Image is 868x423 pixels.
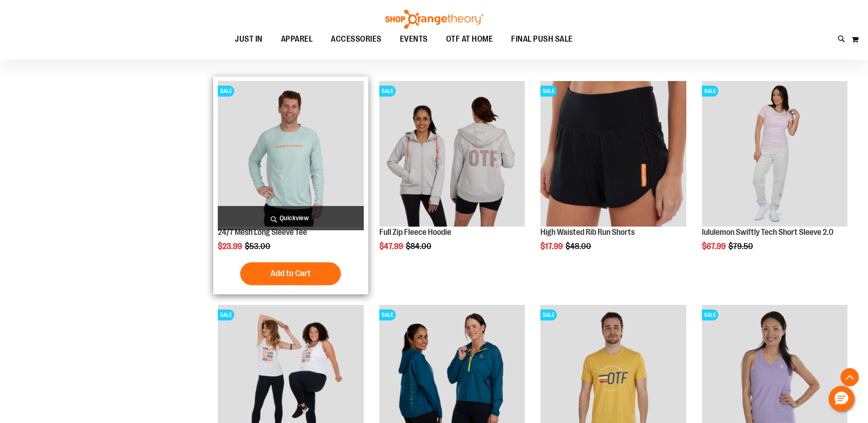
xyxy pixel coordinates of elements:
span: SALE [218,309,234,320]
a: OTF AT HOME [437,29,502,50]
span: SALE [379,309,396,320]
span: JUST IN [235,29,263,49]
div: product [375,76,529,274]
img: Main Image of 1457095 [218,81,363,227]
a: FINAL PUSH SALE [502,29,582,49]
span: $23.99 [218,242,243,251]
a: High Waisted Rib Run Shorts [540,228,635,237]
span: EVENTS [400,29,428,49]
span: $79.50 [728,242,755,251]
a: lululemon Swiftly Tech Short Sleeve 2.0SALE [702,81,847,228]
a: JUST IN [226,29,272,50]
span: SALE [379,86,396,97]
span: SALE [702,86,718,97]
a: Full Zip Fleece Hoodie [379,228,451,237]
div: product [536,76,690,274]
span: SALE [702,309,718,320]
span: OTF AT HOME [446,29,493,49]
span: $17.99 [540,242,564,251]
button: Back To Top [841,368,859,386]
a: APPAREL [272,29,322,50]
div: product [213,76,368,294]
img: Main Image of 1457091 [379,81,525,227]
img: Shop Orangetheory [384,10,485,29]
a: High Waisted Rib Run ShortsSALE [540,81,686,228]
span: $84.00 [406,242,433,251]
span: $48.00 [566,242,593,251]
img: lululemon Swiftly Tech Short Sleeve 2.0 [702,81,847,227]
span: SALE [540,309,557,320]
button: Add to Cart [240,262,341,285]
a: Quickview [218,206,363,230]
a: 24/7 Mesh Long Sleeve Tee [218,228,307,237]
span: SALE [540,86,557,97]
a: EVENTS [391,29,437,50]
a: ACCESSORIES [322,29,391,50]
span: APPAREL [281,29,313,49]
a: lululemon Swiftly Tech Short Sleeve 2.0 [702,228,834,237]
a: Main Image of 1457095SALE [218,81,363,228]
span: ACCESSORIES [331,29,382,49]
span: $47.99 [379,242,404,251]
span: $53.00 [245,242,272,251]
span: $67.99 [702,242,727,251]
img: High Waisted Rib Run Shorts [540,81,686,227]
span: Add to Cart [270,268,311,278]
button: Hello, have a question? Let’s chat. [829,386,854,412]
span: SALE [218,86,234,97]
span: FINAL PUSH SALE [511,29,573,49]
div: product [697,76,852,274]
a: Main Image of 1457091SALE [379,81,525,228]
